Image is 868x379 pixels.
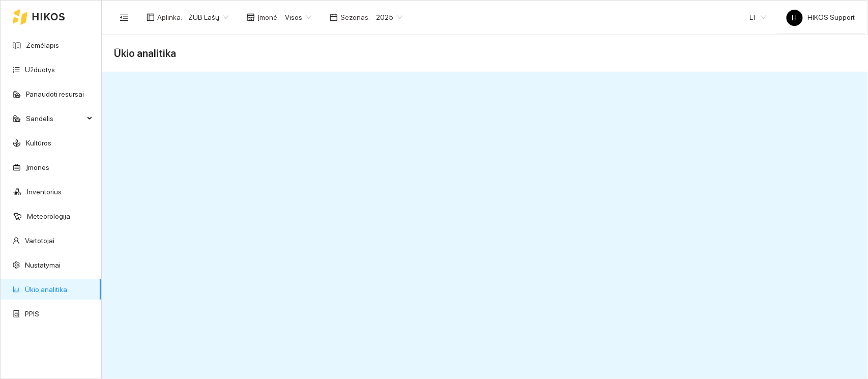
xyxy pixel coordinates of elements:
span: menu-fold [120,13,129,22]
span: H [792,10,797,26]
span: layout [147,13,155,21]
span: calendar [330,13,338,21]
span: Sezonas : [340,12,370,23]
span: shop [247,13,255,21]
a: PPIS [25,310,39,318]
span: Įmonė : [257,12,279,23]
span: Sandėlis [26,108,84,129]
a: Žemėlapis [26,41,59,49]
a: Įmonės [26,163,49,171]
a: Panaudoti resursai [26,90,84,98]
span: LT [750,10,766,25]
a: Nustatymai [25,261,61,269]
a: Inventorius [27,188,62,196]
span: 2025 [376,10,402,25]
a: Ūkio analitika [25,285,67,294]
span: HIKOS Support [787,13,855,21]
a: Meteorologija [27,212,70,220]
span: Visos [285,10,311,25]
a: Užduotys [25,66,55,74]
span: Ūkio analitika [114,45,176,62]
span: ŽŪB Lašų [188,10,228,25]
span: Aplinka : [157,12,182,23]
a: Kultūros [26,139,51,147]
a: Vartotojai [25,237,54,245]
button: menu-fold [114,7,134,27]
